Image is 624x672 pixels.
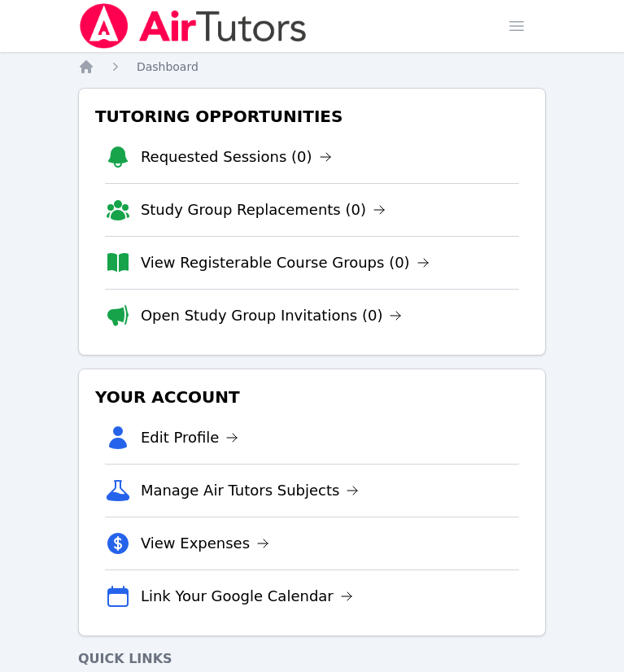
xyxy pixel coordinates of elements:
span: Dashboard [137,60,199,73]
h3: Tutoring Opportunities [92,102,532,131]
a: View Expenses [141,532,269,555]
img: Air Tutors [78,3,308,49]
h3: Your Account [92,382,532,412]
nav: Breadcrumb [78,59,546,75]
a: Open Study Group Invitations (0) [141,304,403,327]
h4: Quick Links [78,649,546,669]
a: Edit Profile [141,426,239,449]
a: Study Group Replacements (0) [141,199,386,221]
a: View Registerable Course Groups (0) [141,251,430,274]
a: Manage Air Tutors Subjects [141,479,360,502]
a: Dashboard [137,59,199,75]
a: Link Your Google Calendar [141,585,353,608]
a: Requested Sessions (0) [141,146,332,168]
